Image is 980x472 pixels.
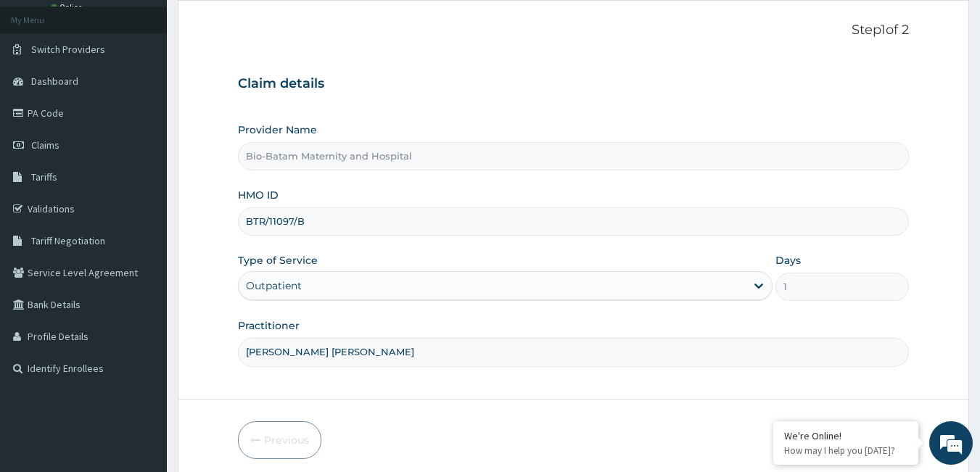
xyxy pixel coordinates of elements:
[75,81,244,100] div: Chat with us now
[238,7,273,42] div: Minimize live chat window
[784,444,907,457] p: How may I help you today?
[31,75,78,88] span: Dashboard
[246,278,302,293] div: Outpatient
[27,73,59,109] img: d_794563401_company_1708531726252_794563401
[238,338,910,366] input: Enter Name
[775,253,801,268] label: Days
[238,188,279,202] label: HMO ID
[84,143,200,289] span: We're online!
[238,22,910,38] p: Step 1 of 2
[31,138,59,152] span: Claims
[238,76,910,92] h3: Claim details
[238,318,300,333] label: Practitioner
[784,429,907,442] div: We're Online!
[7,316,276,367] textarea: Type your message and hit 'Enter'
[238,253,318,268] label: Type of Service
[51,2,86,12] a: Online
[31,170,57,183] span: Tariffs
[31,234,105,247] span: Tariff Negotiation
[238,207,910,236] input: Enter HMO ID
[238,123,317,137] label: Provider Name
[31,43,105,56] span: Switch Providers
[238,421,321,459] button: Previous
